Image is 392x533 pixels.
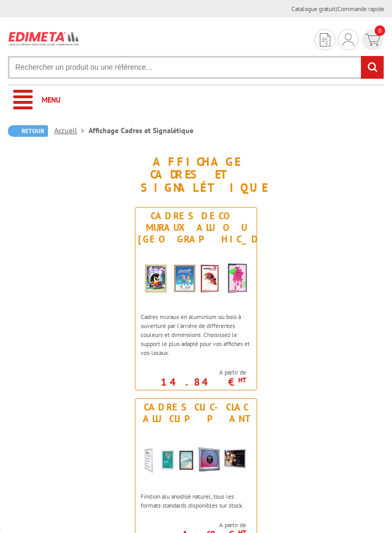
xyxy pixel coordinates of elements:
p: Finition alu anodisé naturel, tous les formats standards disponibles sur stock. [141,492,251,510]
div: Cadres Clic-Clac Alu Clippant [138,401,254,425]
sup: HT [238,376,246,385]
div: Cadres Deco Muraux Alu ou [GEOGRAPHIC_DATA] [138,210,254,245]
img: Cadres Clic-Clac Alu Clippant [135,427,257,487]
li: Affichage Cadres et Signalétique [89,125,193,136]
a: devis rapide 0 [361,29,384,50]
div: | [291,4,384,13]
a: Catalogue gratuit [291,5,336,13]
span: 0 [375,25,385,36]
img: devis rapide [342,33,354,46]
input: Rechercher un produit ou une référence... [8,56,384,79]
span: A partir de [141,368,246,377]
input: rechercher [361,56,384,79]
img: Cadres Deco Muraux Alu ou Bois [135,248,257,307]
a: Cadres Deco Muraux Alu ou [GEOGRAPHIC_DATA] Cadres Deco Muraux Alu ou Bois Cadres muraux en alumi... [135,207,257,391]
img: devis rapide [320,33,330,46]
h1: Affichage Cadres et Signalétique [141,155,251,194]
span: Menu [42,95,61,105]
img: devis rapide [365,34,380,46]
a: Accueil [54,126,89,135]
img: Edimeta [8,28,80,49]
a: Commande rapide [337,5,384,13]
p: Cadres muraux en aluminium ou bois à ouverture par l'arrière de différentes couleurs et dimension... [141,312,251,358]
a: Menu [8,86,384,115]
p: 14.84 € [135,379,246,385]
span: A partir de [141,521,246,529]
a: Retour [8,125,48,137]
